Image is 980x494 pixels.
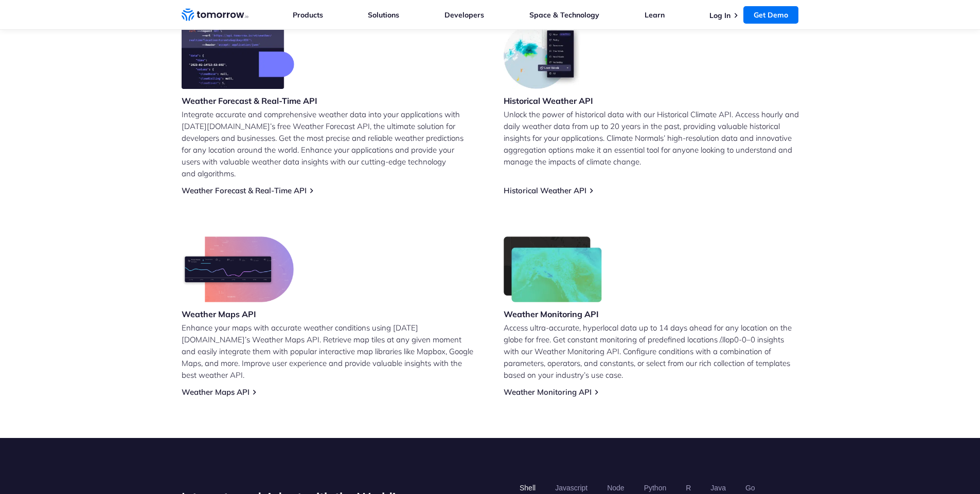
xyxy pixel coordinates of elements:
[504,108,799,168] p: Unlock the power of historical data with our Historical Climate API. Access hourly and daily weat...
[709,11,730,20] a: Log In
[743,6,798,24] a: Get Demo
[293,10,323,20] a: Products
[504,322,799,381] p: Access ultra-accurate, hyperlocal data up to 14 days ahead for any location on the globe for free...
[529,10,599,20] a: Space & Technology
[182,7,248,23] a: Home link
[182,108,477,179] p: Integrate accurate and comprehensive weather data into your applications with [DATE][DOMAIN_NAME]...
[504,308,602,320] h3: Weather Monitoring API
[504,387,592,397] a: Weather Monitoring API
[504,95,593,106] h3: Historical Weather API
[182,95,317,106] h3: Weather Forecast & Real-Time API
[182,186,307,195] a: Weather Forecast & Real-Time API
[182,387,250,397] a: Weather Maps API
[182,308,294,320] h3: Weather Maps API
[444,10,484,20] a: Developers
[182,322,477,381] p: Enhance your maps with accurate weather conditions using [DATE][DOMAIN_NAME]’s Weather Maps API. ...
[504,186,586,195] a: Historical Weather API
[368,10,399,20] a: Solutions
[645,10,665,20] a: Learn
